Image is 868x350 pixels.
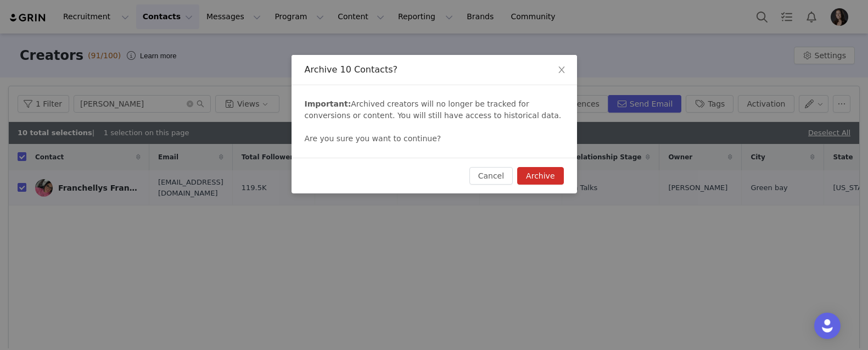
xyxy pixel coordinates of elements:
[469,167,513,185] button: Cancel
[305,64,564,76] div: Archive 10 Contacts?
[814,313,841,339] div: Open Intercom Messenger
[517,167,563,185] button: Archive
[292,85,577,158] div: Archived creators will no longer be tracked for conversions or content. You will still have acces...
[546,55,577,86] button: Close
[557,65,566,74] i: icon: close
[305,99,351,108] b: Important:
